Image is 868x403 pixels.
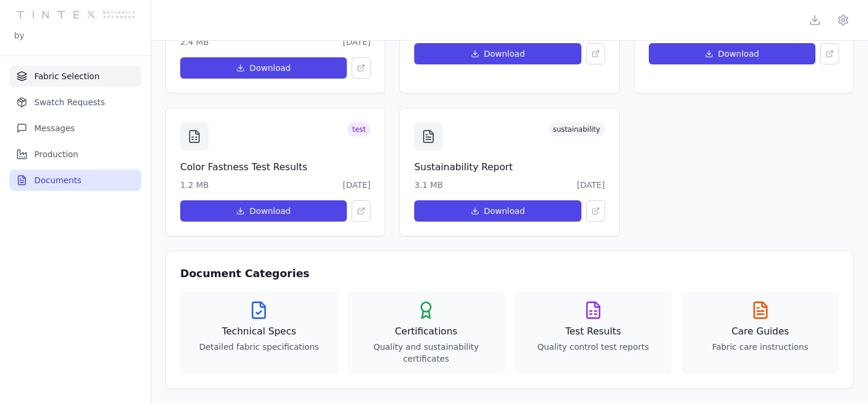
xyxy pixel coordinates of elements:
p: Detailed fabric specifications [190,341,329,353]
button: Swatch Requests [9,92,141,113]
h4: Certifications [357,324,496,339]
span: [DATE] [343,36,370,48]
button: Fabric Selection [9,66,141,87]
h4: Technical Specs [190,324,329,339]
span: sustainability [548,122,605,136]
button: Messages [9,118,141,139]
span: [DATE] [577,179,604,191]
h4: Test Results [524,324,663,339]
h4: Care Guides [691,324,830,339]
span: 2.4 MB [180,36,209,48]
button: Download [649,43,815,64]
p: by [14,30,24,41]
button: Download [414,43,581,64]
p: Quality and sustainability certificates [357,341,496,365]
span: [DATE] [343,179,370,191]
button: Download [180,57,347,79]
button: Download [414,200,581,222]
button: Download [180,200,347,222]
h3: Color Fastness Test Results [180,160,370,174]
p: Quality control test reports [524,341,663,353]
span: 1.2 MB [180,179,209,191]
button: Documents [9,170,141,191]
button: Production [9,144,141,165]
h3: Sustainability Report [414,160,604,174]
p: Fabric care instructions [691,341,830,353]
span: test [347,122,370,136]
h3: Document Categories [180,265,839,282]
span: 3.1 MB [414,179,443,191]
